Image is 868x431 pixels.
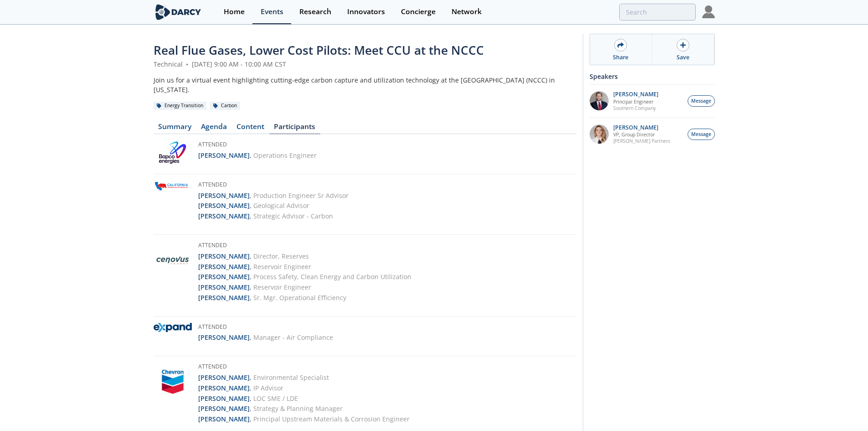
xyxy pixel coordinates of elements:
[619,4,696,21] input: Advanced Search
[253,384,283,392] span: IP Advisor
[253,151,317,160] span: Operations Engineer
[250,201,252,210] span: ,
[250,404,252,413] span: ,
[198,262,250,271] strong: [PERSON_NAME]
[154,181,192,192] img: California Resources Corporation
[196,123,232,134] a: Agenda
[250,415,252,423] span: ,
[677,53,689,62] div: Save
[154,4,203,20] img: logo-wide.svg
[613,131,670,138] p: VP, Group Director
[688,95,715,107] button: Message
[198,212,250,220] strong: [PERSON_NAME]
[154,363,192,401] img: Chevron
[250,394,252,403] span: ,
[198,323,333,333] h5: Attended
[232,123,269,134] a: Content
[253,252,309,260] span: Director, Reserves
[253,212,333,220] span: Strategic Advisor - Carbon
[198,151,250,160] strong: [PERSON_NAME]
[590,125,609,144] img: 44ccd8c9-e52b-4c72-ab7d-11e8f517fc49
[250,252,252,260] span: ,
[691,131,711,138] span: Message
[198,404,250,413] strong: [PERSON_NAME]
[347,8,385,16] div: Innovators
[154,323,192,332] img: Chesapeake (merged to form Expand Energy)
[198,373,250,382] strong: [PERSON_NAME]
[198,252,250,260] strong: [PERSON_NAME]
[198,201,250,210] strong: [PERSON_NAME]
[198,272,250,281] strong: [PERSON_NAME]
[613,125,670,131] p: [PERSON_NAME]
[198,241,411,251] h5: Attended
[198,140,317,151] h5: Attended
[613,53,628,62] div: Share
[253,283,311,291] span: Reservoir Engineer
[198,191,250,200] strong: [PERSON_NAME]
[154,102,207,110] div: Energy Transition
[613,105,658,111] p: Southern Company
[590,68,715,84] div: Speakers
[830,395,859,422] iframe: chat widget
[250,191,252,200] span: ,
[253,394,298,403] span: LOC SME / LDE
[198,293,250,302] strong: [PERSON_NAME]
[250,333,252,342] span: ,
[154,241,192,280] img: Cenovus Energy
[154,140,192,166] img: Bapco Energies
[198,363,410,373] h5: Attended
[253,191,349,200] span: Production Engineer Sr Advisor
[253,293,346,302] span: Sr. Mgr. Operational Efficiency
[198,394,250,403] strong: [PERSON_NAME]
[452,8,482,16] div: Network
[253,415,410,423] span: Principal Upstream Materials & Corrosion Engineer
[198,415,250,423] strong: [PERSON_NAME]
[198,333,250,342] strong: [PERSON_NAME]
[401,8,436,16] div: Concierge
[253,201,309,210] span: Geological Advisor
[198,384,250,392] strong: [PERSON_NAME]
[224,8,245,16] div: Home
[253,262,311,271] span: Reservoir Engineer
[210,102,241,110] div: Carbon
[198,283,250,291] strong: [PERSON_NAME]
[250,151,252,160] span: ,
[250,373,252,382] span: ,
[590,91,609,110] img: 47500b57-f1ab-48fc-99f2-2a06715d5bad
[154,75,576,94] div: Join us for a virtual event highlighting cutting-edge carbon capture and utilization technology a...
[253,404,343,413] span: Strategy & Planning Manager
[154,123,196,134] a: Summary
[154,59,576,69] div: Technical [DATE] 9:00 AM - 10:00 AM CST
[250,262,252,271] span: ,
[250,384,252,392] span: ,
[613,99,658,105] p: Principal Engineer
[299,8,331,16] div: Research
[198,181,349,191] h5: Attended
[691,98,711,105] span: Message
[154,42,484,58] span: Real Flue Gases, Lower Cost Pilots: Meet CCU at the NCCC
[253,373,329,382] span: Environmental Specialist
[261,8,283,16] div: Events
[269,123,320,134] a: Participants
[688,129,715,140] button: Message
[253,333,333,342] span: Manager - Air Compliance
[613,138,670,144] p: [PERSON_NAME] Partners
[253,272,411,281] span: Process Safety, Clean Energy and Carbon Utilization
[250,293,252,302] span: ,
[250,283,252,291] span: ,
[185,60,190,68] span: •
[250,272,252,281] span: ,
[250,212,252,220] span: ,
[613,91,658,98] p: [PERSON_NAME]
[702,5,715,18] img: Profile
